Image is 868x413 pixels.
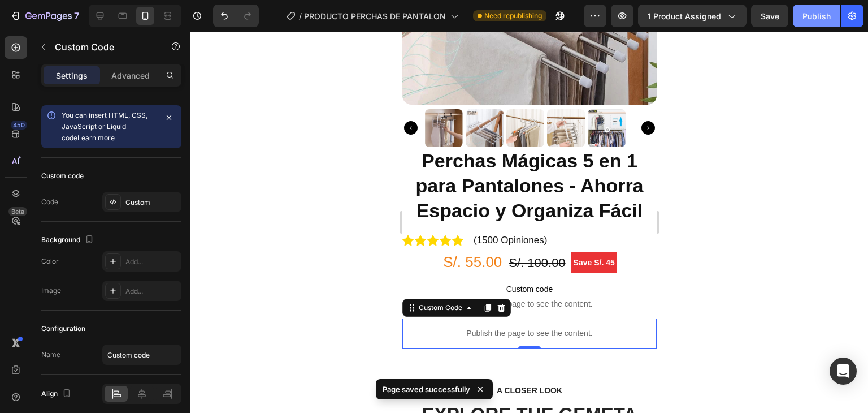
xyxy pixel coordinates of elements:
[648,10,721,22] span: 1 product assigned
[55,40,151,54] p: Custom Code
[62,111,147,142] span: You can insert HTML, CSS, JavaScript or Liquid code
[111,70,150,81] p: Advanced
[41,386,73,402] div: Align
[802,10,831,22] div: Publish
[125,197,179,208] div: Custom
[56,70,88,81] p: Settings
[41,256,59,266] div: Color
[74,9,79,23] p: 7
[299,10,302,22] span: /
[793,5,840,27] button: Publish
[484,11,542,21] span: Need republishing
[41,233,96,248] div: Background
[751,5,788,27] button: Save
[304,10,446,22] span: PRODUCTO PERCHAS DE PANTALON
[41,324,85,334] div: Configuration
[830,358,857,385] div: Open Intercom Messenger
[125,286,179,296] div: Add...
[402,32,657,413] iframe: Design area
[213,5,259,27] div: Undo/Redo
[77,134,115,142] a: Learn more
[383,384,470,395] p: Page saved successfully
[41,286,61,296] div: Image
[638,5,747,27] button: 1 product assigned
[11,121,27,130] div: 450
[5,5,84,27] button: 7
[41,350,60,360] div: Name
[8,207,27,216] div: Beta
[125,257,179,267] div: Add...
[761,11,779,21] span: Save
[41,197,58,207] div: Code
[41,171,84,181] div: Custom code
